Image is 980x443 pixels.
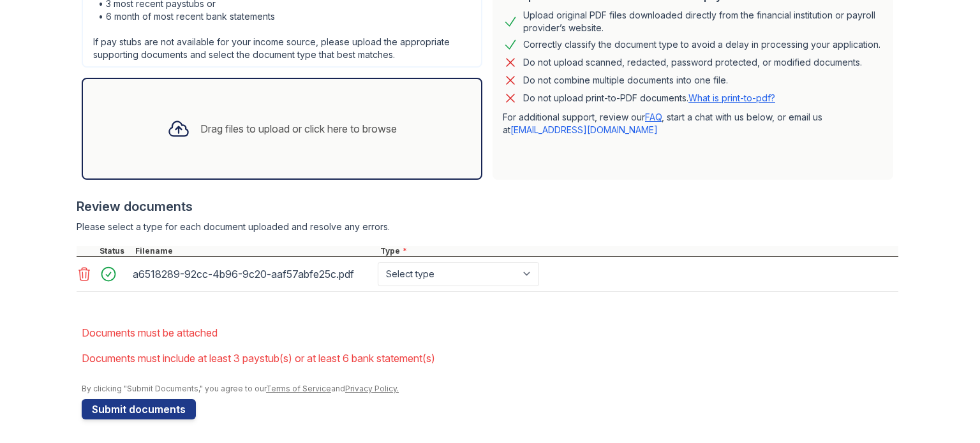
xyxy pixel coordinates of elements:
[523,9,883,34] div: Upload original PDF files downloaded directly from the financial institution or payroll provider’...
[97,246,133,256] div: Status
[82,345,898,371] li: Documents must include at least 3 paystub(s) or at least 6 bank statement(s)
[523,55,862,70] div: Do not upload scanned, redacted, password protected, or modified documents.
[82,320,898,345] li: Documents must be attached
[200,121,397,136] div: Drag files to upload or click here to browse
[688,92,775,103] a: What is print-to-pdf?
[133,246,378,256] div: Filename
[510,124,658,135] a: [EMAIL_ADDRESS][DOMAIN_NAME]
[523,37,880,52] div: Correctly classify the document type to avoid a delay in processing your application.
[645,112,662,122] a: FAQ
[133,264,373,284] div: a6518289-92cc-4b96-9c20-aaf57abfe25c.pdf
[378,246,898,256] div: Type
[82,399,196,419] button: Submit documents
[77,221,898,233] div: Please select a type for each document uploaded and resolve any errors.
[523,73,728,88] div: Do not combine multiple documents into one file.
[523,92,775,105] p: Do not upload print-to-PDF documents.
[503,111,883,136] p: For additional support, review our , start a chat with us below, or email us at
[266,384,331,393] a: Terms of Service
[82,384,898,394] div: By clicking "Submit Documents," you agree to our and
[77,198,898,215] div: Review documents
[345,384,399,393] a: Privacy Policy.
